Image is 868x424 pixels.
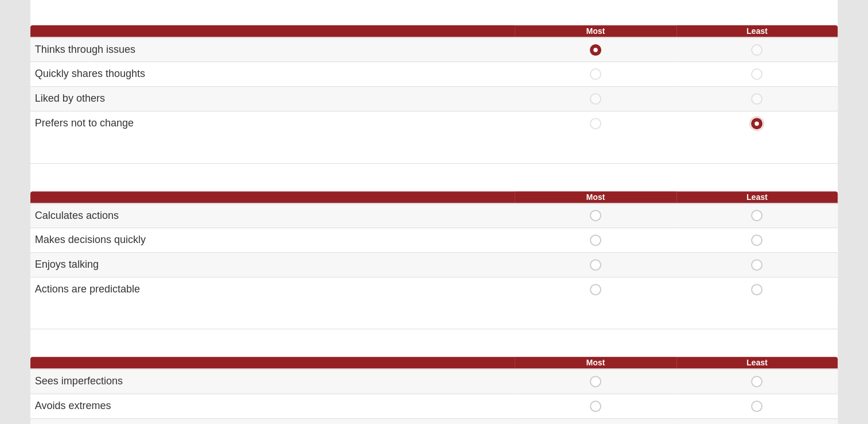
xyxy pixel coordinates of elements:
[30,394,515,419] td: Avoids extremes
[676,25,838,37] th: Least
[676,357,838,369] th: Least
[515,357,676,369] th: Most
[30,62,515,87] td: Quickly shares thoughts
[515,25,676,37] th: Most
[30,277,515,301] td: Actions are predictable
[30,111,515,135] td: Prefers not to change
[30,203,515,228] td: Calculates actions
[30,369,515,394] td: Sees imperfections
[30,37,515,62] td: Thinks through issues
[30,252,515,277] td: Enjoys talking
[30,228,515,253] td: Makes decisions quickly
[515,191,676,203] th: Most
[676,191,838,203] th: Least
[30,87,515,111] td: Liked by others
